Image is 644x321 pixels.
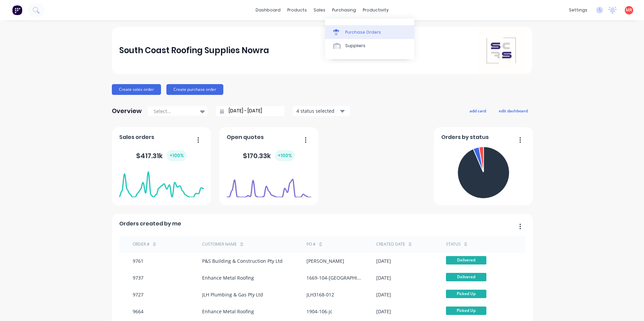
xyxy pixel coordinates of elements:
[136,150,187,161] div: $ 417.31k
[325,39,414,52] a: Suppliers
[133,308,143,315] div: 9664
[359,5,392,15] div: productivity
[345,29,381,35] div: Purchase Orders
[112,104,142,118] div: Overview
[494,106,532,115] button: edit dashboard
[441,133,489,141] span: Orders by status
[446,290,486,298] span: Picked Up
[133,241,150,247] div: Order #
[227,133,264,141] span: Open quotes
[293,106,350,116] button: 4 status selected
[202,241,237,247] div: Customer Name
[325,25,414,39] a: Purchase Orders
[376,241,405,247] div: Created date
[376,308,391,315] div: [DATE]
[446,256,486,264] span: Delivered
[307,274,363,281] div: 1669-104-[GEOGRAPHIC_DATA]
[133,257,143,264] div: 9761
[166,84,223,95] button: Create purchase order
[446,241,461,247] div: status
[376,291,391,298] div: [DATE]
[310,5,329,15] div: sales
[626,7,632,13] span: MR
[275,150,295,161] div: + 100 %
[12,5,22,15] img: Factory
[167,150,187,161] div: + 100 %
[133,291,143,298] div: 9727
[478,27,525,74] img: South Coast Roofing Supplies Nowra
[243,150,295,161] div: $ 170.33k
[376,274,391,281] div: [DATE]
[202,308,254,315] div: Enhance Metal Roofing
[307,308,332,315] div: 1904-106-jc
[119,44,269,57] div: South Coast Roofing Supplies Nowra
[307,241,316,247] div: PO #
[119,133,154,141] span: Sales orders
[329,5,359,15] div: purchasing
[345,43,365,49] div: Suppliers
[202,291,263,298] div: JLH Plumbing & Gas Pty Ltd
[133,274,143,281] div: 9737
[296,107,339,114] div: 4 status selected
[112,84,161,95] button: Create sales order
[202,257,283,264] div: P&S Building & Construction Pty Ltd
[566,5,591,15] div: settings
[307,257,344,264] div: [PERSON_NAME]
[465,106,490,115] button: add card
[307,291,334,298] div: JLH3168-012
[252,5,284,15] a: dashboard
[446,307,486,315] span: Picked Up
[446,273,486,281] span: Delivered
[202,274,254,281] div: Enhance Metal Roofing
[284,5,310,15] div: products
[376,257,391,264] div: [DATE]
